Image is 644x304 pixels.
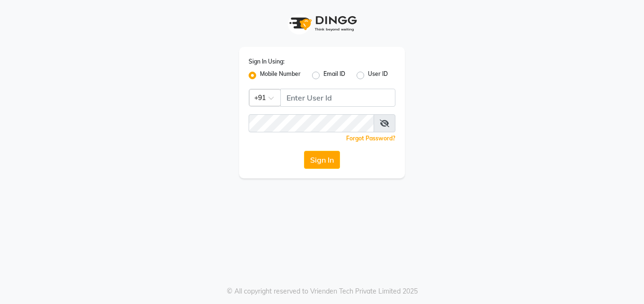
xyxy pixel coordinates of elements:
label: User ID [368,70,388,81]
label: Mobile Number [260,70,301,81]
a: Forgot Password? [346,135,395,142]
button: Sign In [304,151,340,169]
label: Sign In Using: [249,57,285,66]
input: Username [249,114,374,132]
img: logo1.svg [284,9,360,37]
label: Email ID [323,70,345,81]
input: Username [280,89,395,107]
